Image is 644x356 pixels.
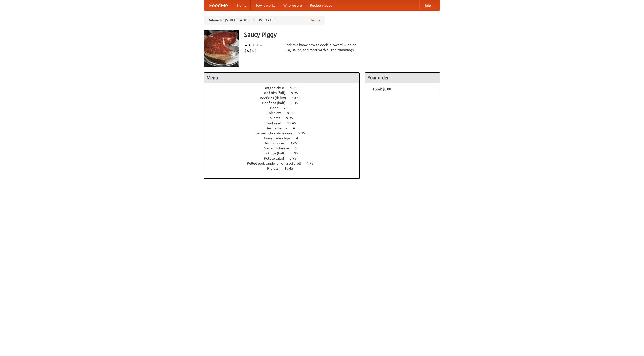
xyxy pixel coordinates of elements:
span: 4 [296,136,303,140]
li: ★ [259,42,263,48]
li: $ [247,48,249,53]
span: 6 [295,146,302,150]
a: Devilled eggs 4 [265,126,304,130]
span: 6.45 [291,101,303,105]
a: Who we are [279,0,306,10]
div: Deliver to: [STREET_ADDRESS][US_STATE] [204,16,325,25]
li: $ [249,48,252,53]
a: Pulled pork sandwich on a soft roll 4.95 [247,161,323,165]
span: German chocolate cake [255,131,297,135]
h4: Menu [204,73,359,83]
span: Beef ribs (half) [262,101,291,105]
div: Pork. We know how to cook it. Award-winning BBQ sauce, and meat with all the trimmings. [284,42,360,52]
a: Beef ribs (delux) 10.45 [260,96,310,100]
b: Total: $0.00 [373,87,391,91]
span: Pork ribs (half) [262,151,291,155]
span: 4.95 [307,161,318,165]
h3: Saucy Piggy [244,30,440,40]
span: Beef ribs (delux) [260,96,291,100]
span: 4.95 [290,86,302,90]
span: Pulled pork sandwich on a soft roll [247,161,306,165]
a: Beer 7.55 [270,106,300,110]
a: Beef ribs (half) 6.45 [262,101,307,105]
span: Hushpuppies [264,141,289,145]
span: 4 [293,126,300,130]
a: Coleslaw 8.95 [267,111,303,115]
h4: Your order [365,73,440,83]
a: Potato salad 3.95 [264,156,306,160]
a: Change [309,18,321,23]
span: 8.95 [287,111,299,115]
li: ★ [244,42,248,48]
a: Riblets 10.45 [267,166,302,170]
a: Recipe videos [306,0,336,10]
span: 7.55 [284,106,295,110]
span: 3.25 [290,141,302,145]
span: Beef ribs (full) [263,91,290,95]
span: 3.95 [290,156,301,160]
span: BBQ chicken [264,86,289,90]
a: Cornbread 11.45 [265,121,305,125]
a: Mac and cheese 6 [264,146,306,150]
span: 6.95 [291,151,303,155]
span: 11.45 [287,121,301,125]
span: 10.45 [292,96,306,100]
a: How it works [251,0,279,10]
li: ★ [252,42,255,48]
a: BBQ chicken 4.95 [264,86,306,90]
span: 9.95 [291,91,303,95]
span: 10.45 [284,166,298,170]
li: $ [254,48,257,53]
a: Beef ribs (full) 9.95 [263,91,307,95]
span: Housemade chips [262,136,295,140]
li: ★ [248,42,252,48]
a: Pork ribs (half) 6.95 [262,151,307,155]
span: Cornbread [265,121,286,125]
li: $ [252,48,254,53]
a: Housemade chips 4 [262,136,307,140]
span: Coleslaw [267,111,286,115]
a: Help [419,0,435,10]
span: Mac and cheese [264,146,294,150]
span: Collards [267,116,285,120]
a: Collards 9.95 [267,116,302,120]
span: 9.95 [286,116,298,120]
li: ★ [255,42,259,48]
a: German chocolate cake 5.95 [255,131,314,135]
span: Devilled eggs [265,126,292,130]
span: 5.95 [298,131,310,135]
a: Home [233,0,251,10]
span: Riblets [267,166,284,170]
span: Beer [270,106,283,110]
a: Hushpuppies 3.25 [264,141,306,145]
li: $ [244,48,247,53]
span: Potato salad [264,156,289,160]
a: FoodMe [204,0,233,10]
img: angular.jpg [204,30,239,67]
